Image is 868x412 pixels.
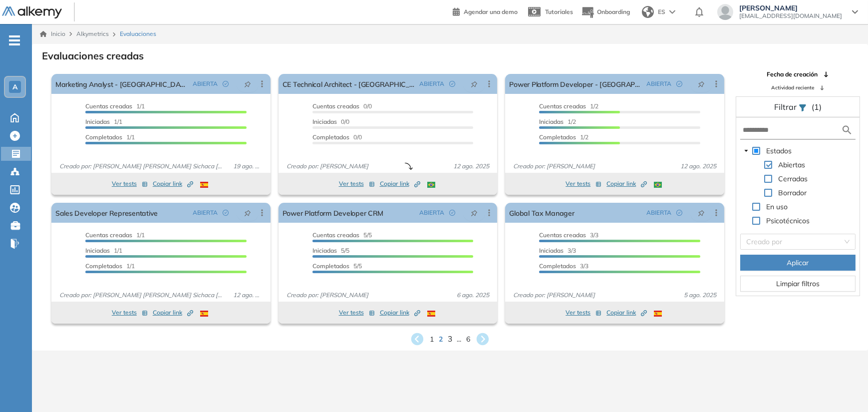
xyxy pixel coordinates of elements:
button: Copiar link [153,178,193,190]
img: search icon [841,124,853,136]
button: Copiar link [606,307,647,319]
span: Estados [766,146,792,155]
button: pushpin [463,76,485,92]
span: Filtrar [774,102,799,112]
button: pushpin [690,76,712,92]
span: Completados [539,133,576,141]
span: Creado por: [PERSON_NAME] [509,162,599,171]
span: pushpin [471,209,478,217]
span: 5 ago. 2025 [680,291,720,300]
span: 3/3 [539,231,598,239]
span: ABIERTA [646,208,671,217]
span: Psicotécnicos [764,215,812,227]
span: 2 [439,334,443,345]
span: 1/2 [539,133,588,141]
button: pushpin [237,76,259,92]
span: pushpin [698,209,705,217]
button: Copiar link [380,178,420,190]
span: Cuentas creadas [85,102,132,110]
span: Abiertas [778,160,805,169]
span: A [12,83,17,91]
button: Ver tests [112,307,148,319]
span: 5/5 [312,231,372,239]
span: Completados [85,262,122,270]
span: Creado por: [PERSON_NAME] [283,291,372,300]
i: - [9,39,20,41]
span: Copiar link [153,179,193,188]
a: Power Platform Developer - [GEOGRAPHIC_DATA] [509,74,642,94]
a: Agendar una demo [453,5,518,17]
span: 6 ago. 2025 [453,291,493,300]
span: 12 ago. 2025 [449,162,493,171]
span: check-circle [449,81,455,87]
button: Ver tests [339,307,375,319]
button: Copiar link [380,307,420,319]
img: world [642,6,654,18]
span: Psicotécnicos [766,216,810,225]
img: BRA [427,182,435,188]
span: 1/1 [85,102,145,110]
span: Creado por: [PERSON_NAME] [283,162,372,171]
span: ABIERTA [646,79,671,88]
button: Ver tests [566,307,601,319]
span: Evaluaciones [120,29,156,38]
button: Copiar link [606,178,647,190]
span: (1) [812,101,822,113]
a: CE Technical Architect - [GEOGRAPHIC_DATA] [283,74,416,94]
a: Marketing Analyst - [GEOGRAPHIC_DATA] [55,74,189,94]
span: Agendar una demo [464,8,518,15]
span: 3 [448,333,452,345]
h3: Evaluaciones creadas [42,50,144,62]
span: Copiar link [153,308,193,317]
span: Copiar link [606,308,647,317]
span: 12 ago. 2025 [676,162,720,171]
span: 1/1 [85,133,135,141]
img: ESP [654,311,662,317]
span: ABIERTA [193,208,218,217]
span: Borrador [776,187,809,199]
span: En uso [766,202,788,211]
span: 3/3 [539,262,588,270]
span: 19 ago. 2025 [229,162,266,171]
span: Copiar link [606,179,647,188]
a: Global Tax Manager [509,203,574,223]
span: Completados [539,262,576,270]
span: 1/1 [85,247,122,254]
button: Limpiar filtros [740,276,856,292]
span: Borrador [778,188,807,197]
span: ABIERTA [193,79,218,88]
button: Copiar link [153,307,193,319]
span: Cuentas creadas [312,231,359,239]
span: 1/1 [85,118,122,125]
button: pushpin [463,205,485,221]
a: Sales Developer Representative [55,203,158,223]
span: Completados [312,133,349,141]
span: 1/2 [539,118,576,125]
span: Completados [312,262,349,270]
button: Ver tests [339,178,375,190]
span: pushpin [698,80,705,88]
span: Iniciadas [85,247,110,254]
span: pushpin [244,209,251,217]
span: check-circle [676,81,682,87]
span: Creado por: [PERSON_NAME] [PERSON_NAME] Sichaca [PERSON_NAME] [55,162,229,171]
span: check-circle [223,210,229,216]
img: arrow [669,10,675,14]
span: En uso [764,201,790,213]
img: BRA [654,182,662,188]
span: Iniciadas [539,247,564,254]
span: 1/2 [539,102,598,110]
button: Onboarding [581,1,630,23]
a: Inicio [40,29,65,38]
button: pushpin [690,205,712,221]
span: check-circle [449,210,455,216]
span: 0/0 [312,118,349,125]
span: Iniciadas [312,247,337,254]
span: 6 [466,334,470,345]
span: Tutoriales [545,8,573,15]
span: Creado por: [PERSON_NAME] [PERSON_NAME] Sichaca [PERSON_NAME] [55,291,229,300]
span: Iniciadas [312,118,337,125]
button: Ver tests [112,178,148,190]
span: 3/3 [539,247,576,254]
span: Actividad reciente [772,84,815,91]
